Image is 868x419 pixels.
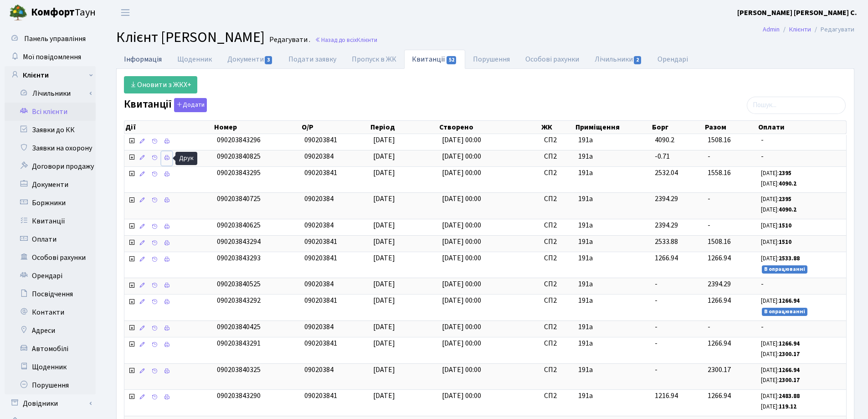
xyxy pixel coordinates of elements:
span: [DATE] 00:00 [442,253,481,263]
b: 2300.17 [779,376,800,384]
span: СП2 [544,168,571,178]
b: 1266.94 [779,340,800,348]
small: [DATE]: [761,403,796,411]
a: Контакти [5,303,96,321]
span: СП2 [544,279,571,290]
small: [DATE]: [761,340,800,348]
b: [PERSON_NAME] [PERSON_NAME] С. [737,8,857,18]
span: - [655,365,657,375]
button: Квитанції [174,98,207,112]
span: - [761,322,842,332]
span: - [655,279,657,289]
a: Оплати [5,230,96,248]
span: 191а [578,279,647,290]
a: Пропуск в ЖК [344,50,404,69]
span: - [655,295,657,305]
span: -0.71 [655,151,670,161]
span: [DATE] [373,135,395,145]
span: 1508.16 [708,237,731,247]
th: Період [370,121,438,134]
small: Редагувати . [267,36,310,44]
span: 1558.16 [708,168,731,178]
a: Мої повідомлення [5,48,96,66]
span: [DATE] 00:00 [442,295,481,305]
span: 090203841 [304,253,337,263]
span: [DATE] 00:00 [442,279,481,289]
span: 191а [578,338,647,349]
span: 09020384 [304,194,334,204]
a: Квитанції [404,50,465,69]
span: СП2 [544,237,571,247]
span: 52 [447,56,457,64]
a: Всі клієнти [5,103,96,121]
a: Посвідчення [5,285,96,303]
a: Орендарі [650,50,696,69]
span: 090203840325 [217,365,261,375]
span: СП2 [544,194,571,204]
span: 191а [578,151,647,162]
span: 090203843293 [217,253,261,263]
small: [DATE]: [761,350,800,358]
input: Пошук... [747,97,846,114]
small: [DATE]: [761,366,800,374]
span: 1266.94 [655,253,678,263]
a: Заявки до КК [5,121,96,139]
li: Редагувати [811,25,854,35]
span: 1266.94 [708,253,731,263]
span: 191а [578,253,647,264]
th: Дії [124,121,213,134]
b: 2395 [779,169,791,177]
a: Особові рахунки [518,50,587,69]
a: Адреси [5,321,96,340]
span: - [655,322,657,332]
nav: breadcrumb [749,20,868,39]
a: Порушення [465,50,518,69]
span: [DATE] [373,295,395,305]
span: - [708,151,710,161]
span: Панель управління [24,34,86,44]
span: [DATE] 00:00 [442,168,481,178]
b: 4090.2 [779,180,796,188]
a: Клієнти [789,25,811,34]
b: 2483.88 [779,392,800,400]
b: 1510 [779,222,791,230]
span: [DATE] 00:00 [442,237,481,247]
b: 2533.88 [779,254,800,263]
a: Документи [5,176,96,194]
span: - [655,338,657,348]
span: СП2 [544,338,571,349]
th: Оплати [757,121,846,134]
span: СП2 [544,295,571,306]
b: 1510 [779,238,791,246]
span: - [761,135,842,145]
a: Лічильники [10,84,96,103]
span: 191а [578,220,647,231]
span: 191а [578,135,647,145]
b: 4090.2 [779,206,796,214]
span: 3 [265,56,272,64]
span: СП2 [544,220,571,231]
a: Боржники [5,194,96,212]
span: 2532.04 [655,168,678,178]
a: Клієнти [5,66,96,84]
th: Приміщення [575,121,651,134]
small: [DATE]: [761,238,791,246]
b: 1266.94 [779,366,800,374]
span: 09020384 [304,151,334,161]
span: 4090.2 [655,135,674,145]
span: 191а [578,295,647,306]
span: [DATE] [373,237,395,247]
span: 191а [578,168,647,178]
small: [DATE]: [761,297,800,305]
span: 191а [578,322,647,332]
span: 09020384 [304,220,334,230]
span: 090203843294 [217,237,261,247]
a: Порушення [5,376,96,394]
small: [DATE]: [761,222,791,230]
a: Додати [172,96,207,112]
span: 191а [578,365,647,375]
a: Квитанції [5,212,96,230]
b: 2395 [779,195,791,203]
span: 09020384 [304,279,334,289]
span: [DATE] [373,253,395,263]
